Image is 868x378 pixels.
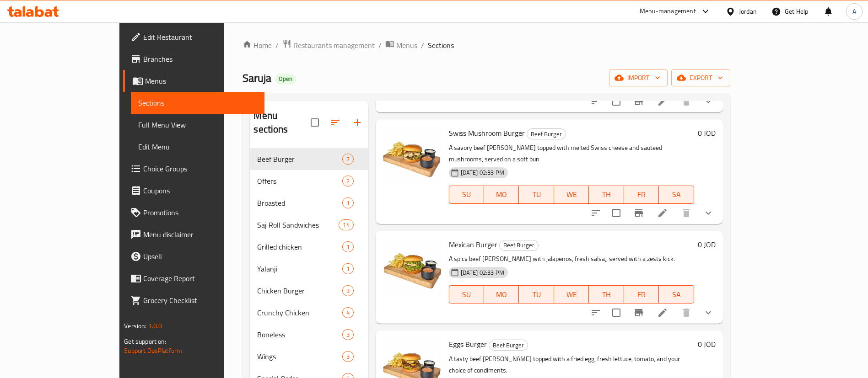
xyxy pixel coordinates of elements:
[143,273,257,284] span: Coverage Report
[342,241,354,252] div: items
[257,263,342,274] span: Yalanji
[628,288,655,301] span: FR
[488,188,515,201] span: MO
[659,186,694,204] button: SA
[342,285,354,296] div: items
[324,112,346,133] span: Sort sections
[453,188,480,201] span: SU
[500,240,538,250] span: Beef Burger
[343,243,353,251] span: 1
[703,208,714,218] svg: Show Choices
[123,245,264,267] a: Upsell
[250,302,368,324] div: Crunchy Chicken4
[585,202,607,224] button: sort-choices
[143,295,257,306] span: Grocery Checklist
[250,214,368,236] div: Saj Roll Sandwiches14
[138,97,257,108] span: Sections
[628,91,650,112] button: Branch-specific-item
[123,224,264,245] a: Menu disclaimer
[449,253,694,265] p: A spicy beef [PERSON_NAME] with jalapenos, fresh salsa,, served with a zesty kick.
[138,119,257,130] span: Full Menu View
[675,302,697,324] button: delete
[257,154,342,165] span: Beef Burger
[257,176,342,186] div: Offers
[697,302,719,324] button: show more
[585,91,607,112] button: sort-choices
[342,154,354,165] div: items
[852,6,856,16] span: A
[257,351,342,362] div: Wings
[143,32,257,43] span: Edit Restaurant
[657,96,668,107] a: Edit menu item
[343,330,353,339] span: 3
[250,280,368,302] div: Chicken Burger3
[457,268,508,277] span: [DATE] 02:33 PM
[585,302,607,324] button: sort-choices
[250,346,368,367] div: Wings3
[124,335,166,347] span: Get support on:
[342,307,354,318] div: items
[449,337,487,351] span: Eggs Burger
[659,285,694,303] button: SA
[123,267,264,289] a: Coverage Report
[428,40,454,51] span: Sections
[663,188,690,201] span: SA
[698,338,716,351] h6: 0 JOD
[378,40,382,51] li: /
[671,69,730,86] button: export
[145,75,257,86] span: Menus
[616,72,660,84] span: import
[703,96,714,107] svg: Show Choices
[343,177,353,186] span: 2
[449,238,497,251] span: Mexican Burger
[589,186,624,204] button: TH
[657,307,668,318] a: Edit menu item
[593,288,620,301] span: TH
[123,26,264,48] a: Edit Restaurant
[143,163,257,174] span: Choice Groups
[489,340,528,351] div: Beef Burger
[123,289,264,311] a: Grocery Checklist
[607,203,626,223] span: Select to update
[282,39,375,51] a: Restaurants management
[342,263,354,274] div: items
[342,197,354,208] div: items
[342,329,354,340] div: items
[250,324,368,346] div: Boneless3
[624,186,659,204] button: FR
[250,192,368,214] div: Broasted1
[250,148,368,170] div: Beef Burger7
[499,240,539,251] div: Beef Burger
[257,219,339,230] span: Saj Roll Sandwiches
[275,75,296,83] span: Open
[275,40,279,51] li: /
[657,208,668,218] a: Edit menu item
[703,307,714,318] svg: Show Choices
[343,352,353,361] span: 3
[124,320,146,332] span: Version:
[453,288,480,301] span: SU
[243,39,730,51] nav: breadcrumb
[449,353,694,376] p: A tasty beef [PERSON_NAME] topped with a fried egg, fresh lettuce, tomato, and your choice of con...
[275,74,296,85] div: Open
[593,188,620,201] span: TH
[342,351,354,362] div: items
[257,329,342,340] span: Boneless
[698,127,716,139] h6: 0 JOD
[396,40,417,51] span: Menus
[624,285,659,303] button: FR
[628,302,650,324] button: Branch-specific-item
[449,142,694,165] p: A savory beef [PERSON_NAME] topped with melted Swiss cheese and sauteed mushrooms, served on a so...
[131,136,264,158] a: Edit Menu
[484,285,519,303] button: MO
[253,109,310,136] h2: Menu sections
[449,186,484,204] button: SU
[257,285,342,296] div: Chicken Burger
[385,39,417,51] a: Menus
[519,285,554,303] button: TU
[523,288,550,301] span: TU
[589,285,624,303] button: TH
[383,238,442,297] img: Mexican Burger
[343,155,353,164] span: 7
